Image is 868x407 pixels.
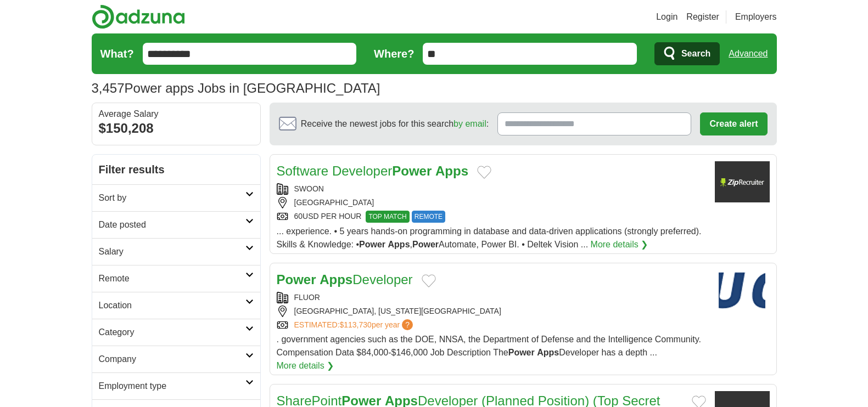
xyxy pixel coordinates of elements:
span: Receive the newest jobs for this search : [301,117,489,131]
h2: Date posted [99,218,245,231]
a: Employers [735,10,777,24]
span: REMOTE [412,211,445,223]
div: [GEOGRAPHIC_DATA] [277,197,706,208]
strong: Apps [320,272,352,287]
span: 3,457 [92,78,125,98]
div: 60USD PER HOUR [277,211,706,223]
strong: Power [508,348,535,357]
a: More details ❯ [277,359,334,372]
a: Register [686,10,719,24]
h2: Filter results [92,155,260,184]
div: Average Salary [99,110,254,118]
a: More details ❯ [591,238,648,251]
h2: Company [99,353,245,366]
a: FLUOR [294,293,320,302]
span: ? [402,319,413,330]
span: Search [681,43,710,65]
strong: Apps [435,163,468,178]
button: Add to favorite jobs [477,166,491,179]
span: . government agencies such as the DOE, NNSA, the Department of Defense and the Intelligence Commu... [277,335,701,357]
a: Location [92,292,260,319]
div: SWOON [277,183,706,195]
a: Power AppsDeveloper [277,272,413,287]
div: $150,208 [99,118,254,138]
img: Adzuna logo [92,4,185,29]
h2: Remote [99,272,245,285]
span: ... experience. • 5 years hands-on programming in database and data-driven applications (strongly... [277,227,702,249]
a: Company [92,346,260,372]
h2: Salary [99,245,245,258]
strong: Power [277,272,316,287]
a: Sort by [92,184,260,211]
a: Salary [92,238,260,265]
a: by email [453,119,486,128]
a: Date posted [92,211,260,238]
strong: Power [359,240,385,249]
button: Add to favorite jobs [422,274,436,287]
h2: Location [99,299,245,312]
label: Where? [374,46,414,62]
a: Advanced [729,43,768,65]
h1: Power apps Jobs in [GEOGRAPHIC_DATA] [92,81,380,95]
a: Login [656,10,677,24]
a: ESTIMATED:$113,730per year? [294,319,416,331]
button: Search [654,42,720,65]
button: Create alert [700,112,767,135]
strong: Power [412,240,439,249]
h2: Sort by [99,191,245,205]
h2: Category [99,326,245,339]
a: Remote [92,265,260,292]
span: TOP MATCH [366,211,409,223]
img: Company logo [715,161,770,202]
label: What? [100,46,134,62]
a: Category [92,319,260,346]
img: Fluor logo [715,270,770,311]
strong: Power [392,163,432,178]
strong: Apps [388,240,410,249]
a: Employment type [92,372,260,399]
h2: Employment type [99,380,245,393]
strong: Apps [537,348,559,357]
div: [GEOGRAPHIC_DATA], [US_STATE][GEOGRAPHIC_DATA] [277,306,706,317]
span: $113,730 [339,320,371,329]
a: Software DeveloperPower Apps [277,163,468,178]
